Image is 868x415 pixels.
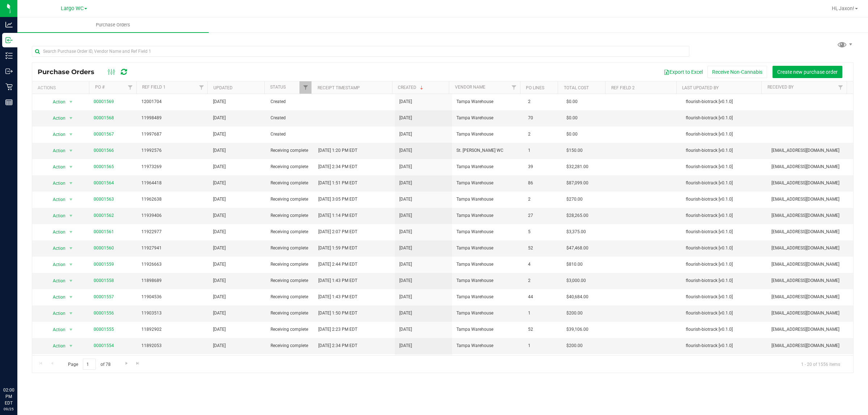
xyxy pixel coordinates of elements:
span: [DATE] [213,147,226,154]
a: 00001565 [94,164,114,169]
button: Export to Excel [659,66,707,78]
span: flourish-biotrack [v0.1.0] [686,147,763,154]
span: [DATE] [399,310,412,317]
a: Last Updated By [682,85,719,90]
span: select [66,260,75,270]
span: 11998489 [141,115,204,121]
span: Receiving complete [271,342,310,349]
span: 11962638 [141,196,204,203]
inline-svg: Inbound [5,37,13,44]
span: [DATE] [399,147,412,154]
span: Action [46,97,66,107]
span: Purchase Orders [86,22,140,28]
span: $3,375.00 [566,228,586,235]
span: select [66,129,75,140]
span: $0.00 [566,131,578,138]
span: select [66,146,75,156]
span: Action [46,276,66,286]
span: [DATE] [399,245,412,252]
span: [DATE] 1:14 PM EDT [318,212,357,219]
a: 00001555 [94,327,114,332]
span: Tampa Warehouse [456,131,519,138]
span: select [66,243,75,253]
span: St. [PERSON_NAME] WC [456,147,519,154]
span: flourish-biotrack [v0.1.0] [686,163,763,170]
span: 70 [528,115,558,121]
span: [EMAIL_ADDRESS][DOMAIN_NAME] [771,277,849,284]
span: flourish-biotrack [v0.1.0] [686,310,763,317]
span: [EMAIL_ADDRESS][DOMAIN_NAME] [771,212,849,219]
span: [EMAIL_ADDRESS][DOMAIN_NAME] [771,261,849,268]
span: [DATE] 2:44 PM EDT [318,261,357,268]
inline-svg: Analytics [5,21,13,28]
span: select [66,194,75,205]
span: Action [46,211,66,221]
span: Tampa Warehouse [456,212,519,219]
span: [DATE] [213,294,226,300]
span: $0.00 [566,115,578,121]
a: 00001564 [94,180,114,185]
span: [DATE] 2:34 PM EDT [318,163,357,170]
span: [DATE] [399,261,412,268]
a: Filter [195,81,207,94]
a: 00001558 [94,278,114,283]
span: [DATE] [213,115,226,121]
inline-svg: Reports [5,99,13,106]
span: flourish-biotrack [v0.1.0] [686,180,763,187]
span: 11892902 [141,326,204,333]
a: 00001557 [94,294,114,299]
span: select [66,227,75,237]
span: 5 [528,228,558,235]
span: $3,000.00 [566,277,586,284]
span: Receiving complete [271,163,310,170]
span: [DATE] [399,326,412,333]
span: flourish-biotrack [v0.1.0] [686,326,763,333]
span: [EMAIL_ADDRESS][DOMAIN_NAME] [771,180,849,187]
span: [DATE] [399,131,412,138]
span: flourish-biotrack [v0.1.0] [686,342,763,349]
span: [DATE] [213,228,226,235]
span: Tampa Warehouse [456,261,519,268]
span: [DATE] [213,180,226,187]
a: Ref Field 1 [142,85,166,90]
span: flourish-biotrack [v0.1.0] [686,277,763,284]
span: 11926663 [141,261,204,268]
span: Tampa Warehouse [456,342,519,349]
span: [DATE] [213,245,226,252]
a: Purchase Orders [17,17,209,33]
span: select [66,308,75,318]
span: Tampa Warehouse [456,294,519,300]
span: [DATE] [213,196,226,203]
a: Received By [767,85,793,90]
span: 11939406 [141,212,204,219]
span: [DATE] [399,277,412,284]
span: 11892053 [141,342,204,349]
input: Search Purchase Order ID, Vendor Name and Ref Field 1 [32,46,689,57]
span: 2 [528,98,558,105]
span: Action [46,113,66,123]
a: Filter [508,81,520,94]
span: flourish-biotrack [v0.1.0] [686,228,763,235]
inline-svg: Inventory [5,52,13,59]
span: Tampa Warehouse [456,277,519,284]
span: [EMAIL_ADDRESS][DOMAIN_NAME] [771,147,849,154]
span: Receiving complete [271,180,310,187]
span: select [66,341,75,351]
span: [DATE] [399,98,412,105]
span: 1 [528,310,558,317]
span: select [66,97,75,107]
a: Go to the last page [133,359,143,368]
span: select [66,292,75,302]
span: [EMAIL_ADDRESS][DOMAIN_NAME] [771,342,849,349]
span: [DATE] [213,342,226,349]
a: Go to the next page [121,359,132,368]
a: 00001559 [94,262,114,267]
a: 00001569 [94,99,114,104]
span: Action [46,341,66,351]
span: flourish-biotrack [v0.1.0] [686,196,763,203]
a: 00001563 [94,197,114,202]
span: Action [46,308,66,318]
span: $47,468.00 [566,245,588,252]
a: 00001567 [94,132,114,137]
span: Action [46,162,66,172]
